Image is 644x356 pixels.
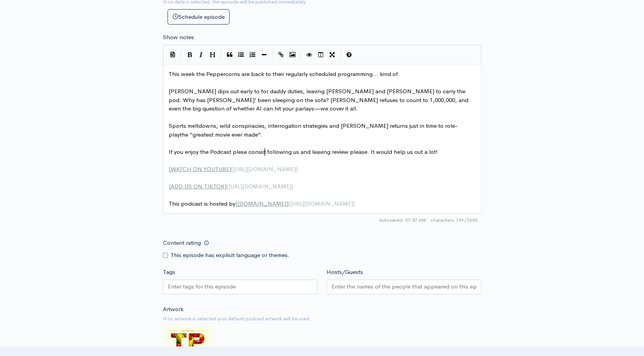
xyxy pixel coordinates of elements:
button: Numbered List [247,49,258,61]
span: [PERSON_NAME] dips out early to for daddy duties, leaving [PERSON_NAME] and [PERSON_NAME] to carr... [169,87,470,112]
span: [ [235,200,237,207]
button: Toggle Preview [304,49,315,61]
span: ] [229,165,231,173]
label: Content rating [163,235,201,251]
i: | [301,51,301,59]
span: ( [231,165,233,173]
span: ] [286,200,288,207]
label: Show notes [163,33,194,42]
button: Insert Horizontal Line [258,49,270,61]
span: Sports meltdowns, wild conspiracies, interrogation strategies and [PERSON_NAME] returns just in t... [169,122,458,138]
input: Enter tags for this episode [168,282,237,291]
span: 791/2000 [430,217,478,224]
span: [ [169,165,171,173]
i: | [340,51,341,59]
label: Artwork [163,305,184,314]
span: This podcast is hosted by [169,200,355,207]
span: ) [291,183,293,190]
i: | [181,51,182,59]
button: Toggle Side by Side [315,49,327,61]
span: [URL][DOMAIN_NAME] [228,183,291,190]
span: ( [227,183,228,190]
label: Hosts/Guests [327,268,363,277]
small: If no artwork is selected your default podcast artwork will be used [163,315,481,323]
span: [URL][DOMAIN_NAME] [233,165,296,173]
span: ] [225,183,227,190]
button: Bold [184,49,195,61]
span: ) [353,200,355,207]
button: Heading [207,49,219,61]
span: If you enjoy the Podcast plese consid following us and leaving review please. It would help us ou... [169,148,438,155]
input: Enter the names of the people that appeared on this episode [332,282,476,291]
button: Schedule episode [168,9,230,25]
button: Markdown Guide [343,49,355,61]
button: Generic List [235,49,247,61]
span: [URL][DOMAIN_NAME] [290,200,353,207]
span: This week the Peppercorns are back to their regularly scheduled programming… kind of. [169,70,400,77]
span: ADD US ON TIKTOK [171,183,225,190]
span: ( [288,200,290,207]
button: Toggle Fullscreen [327,49,338,61]
span: WATCH ON YOUTUBE [171,165,229,173]
label: This episode has explicit language or themes. [171,251,289,260]
span: [ [169,183,171,190]
button: Create Link [275,49,287,61]
i: | [221,51,222,59]
button: Insert Show Notes Template [167,49,179,60]
button: Quote [224,49,235,61]
span: ) [296,165,298,173]
button: Italic [195,49,207,61]
button: Insert Image [287,49,298,61]
i: | [272,51,273,59]
span: Autosaved: 07:57 AM [379,217,426,224]
label: Tags [163,268,175,277]
span: [DOMAIN_NAME] [237,200,286,207]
